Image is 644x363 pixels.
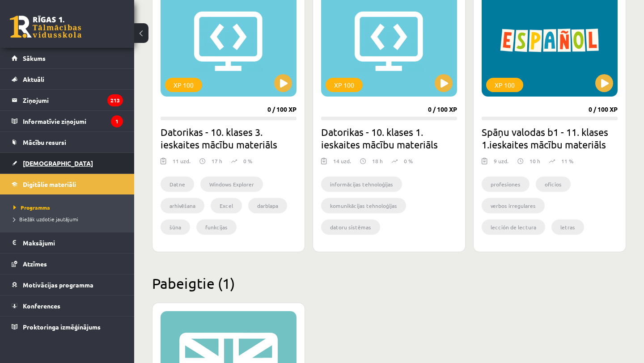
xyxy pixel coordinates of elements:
span: Motivācijas programma [23,281,93,289]
a: [DEMOGRAPHIC_DATA] [12,153,123,173]
span: [DEMOGRAPHIC_DATA] [23,159,93,167]
a: Rīgas 1. Tālmācības vidusskola [10,16,81,38]
span: Digitālie materiāli [23,180,76,188]
span: Aktuāli [23,75,44,83]
li: datoru sistēmas [321,219,380,235]
div: XP 100 [165,78,202,92]
span: Konferences [23,302,60,310]
a: Maksājumi [12,232,123,253]
i: 213 [107,94,123,106]
li: komunikācijas tehnoloģijas [321,198,406,213]
li: Windows Explorer [200,177,263,192]
a: Informatīvie ziņojumi1 [12,111,123,131]
a: Sākums [12,48,123,68]
li: šūna [161,219,190,235]
li: verbos irregulares [482,198,545,213]
span: Programma [13,204,50,211]
li: arhivēšana [161,198,204,213]
legend: Informatīvie ziņojumi [23,111,123,131]
i: 1 [111,115,123,127]
span: Sākums [23,54,46,62]
div: 9 uzd. [494,157,508,170]
a: Digitālie materiāli [12,174,123,194]
p: 10 h [530,157,540,165]
a: Ziņojumi213 [12,90,123,110]
p: 18 h [372,157,383,165]
a: Biežāk uzdotie jautājumi [13,215,125,223]
li: letras [551,219,584,235]
li: Datne [161,177,194,192]
span: Proktoringa izmēģinājums [23,323,101,331]
li: informācijas tehnoloģijas [321,177,402,192]
li: lección de lectura [482,219,545,235]
p: 0 % [404,157,413,165]
span: Biežāk uzdotie jautājumi [13,215,78,223]
li: funkcijas [196,219,237,235]
div: XP 100 [486,78,523,92]
a: Programma [13,203,125,211]
div: XP 100 [326,78,363,92]
h2: Spāņu valodas b1 - 11. klases 1.ieskaites mācību materiāls [482,126,618,151]
h2: Datorikas - 10. klases 3. ieskaites mācību materiāls [161,126,297,151]
div: 14 uzd. [333,157,351,170]
a: Konferences [12,295,123,316]
p: 0 % [243,157,252,165]
h2: Datorikas - 10. klases 1. ieskaites mācību materiāls [321,126,457,151]
li: profesiones [482,177,530,192]
a: Mācību resursi [12,132,123,152]
span: Mācību resursi [23,138,66,146]
li: darblapa [248,198,287,213]
a: Motivācijas programma [12,274,123,295]
span: Atzīmes [23,260,47,268]
li: Excel [211,198,242,213]
div: 11 uzd. [173,157,191,170]
h2: Pabeigtie (1) [152,274,626,292]
a: Aktuāli [12,69,123,89]
li: oficios [536,177,571,192]
p: 11 % [561,157,573,165]
legend: Ziņojumi [23,90,123,110]
a: Proktoringa izmēģinājums [12,317,123,337]
a: Atzīmes [12,253,123,274]
legend: Maksājumi [23,232,123,253]
p: 17 h [212,157,222,165]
